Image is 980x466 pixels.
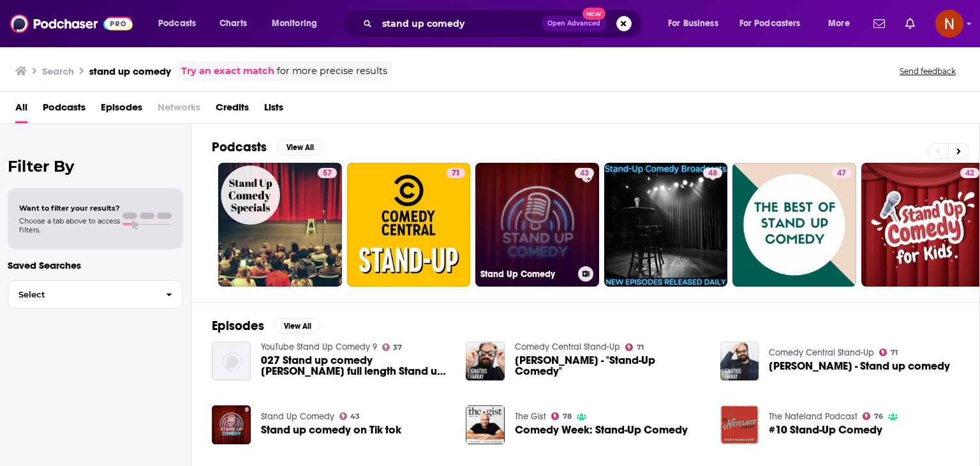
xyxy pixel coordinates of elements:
span: Open Advanced [547,20,600,27]
a: Stand Up Comedy [261,411,334,422]
img: Stand up comedy on Tik tok [212,405,251,444]
a: All [15,97,27,123]
a: 71 [447,168,465,178]
a: 71 [625,343,644,351]
span: 71 [637,345,644,350]
a: 43 [339,412,360,420]
a: Stand up comedy on Tik tok [261,425,401,435]
span: for more precise results [277,64,387,79]
a: Ignatius Farray - Stand up comedy [769,361,950,372]
a: Ignatius Farray - "Stand-Up Comedy" [515,355,705,377]
span: 71 [891,350,898,356]
a: 71 [347,163,471,287]
a: Episodes [101,97,142,123]
h2: Podcasts [212,139,267,155]
a: Podcasts [43,97,85,123]
span: Monitoring [272,15,317,33]
a: Comedy Week: Stand-Up Comedy [515,425,688,435]
a: EpisodesView All [212,318,320,334]
span: Charts [219,15,247,33]
a: 76 [863,412,883,420]
a: 71 [879,349,898,356]
img: Comedy Week: Stand-Up Comedy [466,405,505,444]
a: Charts [211,13,255,34]
a: 48 [604,163,728,287]
button: Show profile menu [935,10,963,38]
span: Logged in as AdelNBM [935,10,963,38]
span: [PERSON_NAME] - Stand up comedy [769,361,950,372]
span: Podcasts [158,15,196,33]
span: More [828,15,850,33]
a: Comedy Central Stand-Up [769,347,874,358]
div: Search podcasts, credits, & more... [354,9,655,38]
span: Credits [216,97,249,123]
button: open menu [731,13,819,34]
button: Send feedback [896,66,960,77]
span: 48 [708,167,717,180]
h2: Episodes [212,318,264,334]
img: Podchaser - Follow, Share and Rate Podcasts [10,11,133,36]
span: Choose a tab above to access filters. [19,216,120,234]
span: Want to filter your results? [19,204,120,213]
button: View All [274,319,320,334]
a: #10 Stand-Up Comedy [720,405,759,444]
a: 48 [703,168,722,178]
span: 71 [452,167,460,180]
button: View All [277,140,323,155]
a: 57 [318,168,337,178]
span: 47 [837,167,846,180]
img: Ignatius Farray - Stand up comedy [720,342,759,380]
a: Try an exact match [181,64,274,79]
button: open menu [819,13,866,34]
span: 43 [350,414,360,419]
img: User Profile [935,10,963,38]
img: Ignatius Farray - "Stand-Up Comedy" [466,342,505,380]
a: The Nateland Podcast [769,411,857,422]
span: Select [8,290,156,299]
button: Select [8,280,183,309]
p: Saved Searches [8,259,183,271]
button: open menu [263,13,334,34]
a: 47 [832,168,851,178]
a: 43 [575,168,594,178]
img: 027 Stand up comedy Joe Rogan full length Stand up comedy full show 2015 [212,342,251,380]
a: Lists [264,97,283,123]
a: Show notifications dropdown [900,13,920,34]
h3: stand up comedy [89,65,171,77]
span: 37 [393,345,402,350]
a: Comedy Central Stand-Up [515,342,620,352]
span: 43 [580,167,589,180]
span: 76 [874,414,883,419]
h2: Filter By [8,157,183,176]
a: 57 [218,163,342,287]
input: Search podcasts, credits, & more... [377,13,542,34]
span: 57 [323,167,332,180]
h3: Stand Up Comedy [480,269,573,280]
a: 42 [960,168,979,178]
span: [PERSON_NAME] - "Stand-Up Comedy" [515,355,705,377]
a: The Gist [515,411,546,422]
span: #10 Stand-Up Comedy [769,425,882,435]
span: For Business [668,15,718,33]
span: 42 [965,167,974,180]
a: 43Stand Up Comedy [475,163,599,287]
a: 027 Stand up comedy Joe Rogan full length Stand up comedy full show 2015 [261,355,451,377]
button: open menu [149,13,212,34]
a: 78 [551,412,572,420]
a: PodcastsView All [212,139,323,155]
span: Networks [158,97,200,123]
span: New [583,8,605,20]
h3: Search [42,65,74,77]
